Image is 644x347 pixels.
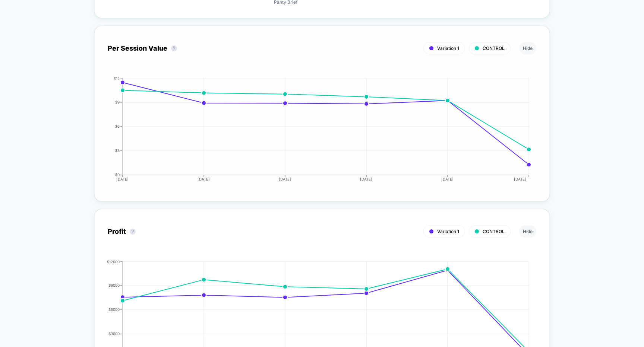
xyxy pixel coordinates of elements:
[519,42,536,54] button: Hide
[115,124,120,128] tspan: $6
[437,45,459,51] span: Variation 1
[130,229,136,235] button: ?
[108,307,120,312] tspan: $6000
[360,177,373,181] tspan: [DATE]
[115,172,120,177] tspan: $0
[115,148,120,153] tspan: $3
[116,177,129,181] tspan: [DATE]
[171,45,177,51] button: ?
[108,331,120,336] tspan: $3000
[108,283,120,287] tspan: $9000
[442,177,454,181] tspan: [DATE]
[100,76,529,188] div: PER_SESSION_VALUE
[279,177,291,181] tspan: [DATE]
[514,177,527,181] tspan: [DATE]
[107,259,120,264] tspan: $12000
[114,76,120,80] tspan: $12
[519,225,536,238] button: Hide
[437,229,459,234] span: Variation 1
[115,100,120,104] tspan: $9
[198,177,210,181] tspan: [DATE]
[483,45,505,51] span: CONTROL
[483,229,505,234] span: CONTROL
